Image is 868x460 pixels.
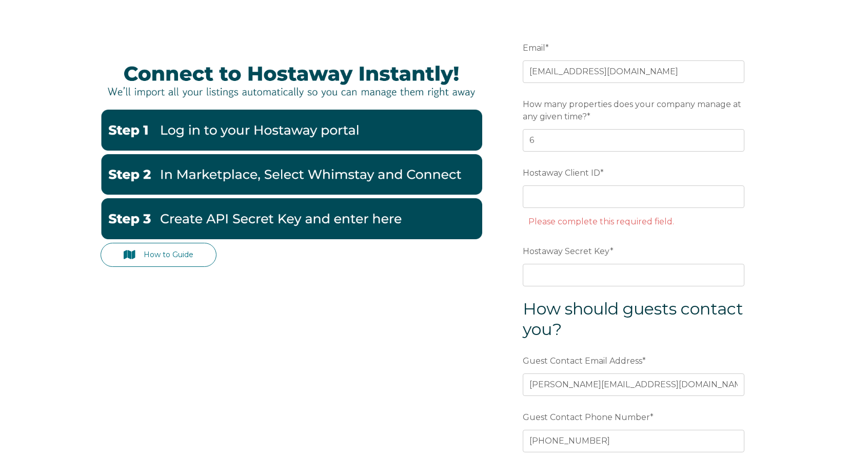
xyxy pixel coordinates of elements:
span: Hostaway Client ID [523,165,600,181]
span: Guest Contact Email Address [523,353,642,369]
a: How to Guide [101,243,216,267]
img: Hostaway2 [101,154,482,195]
span: Hostaway Secret Key [523,243,610,259]
span: How should guests contact you? [523,299,743,339]
span: Email [523,40,545,56]
img: Hostaway Banner [101,54,482,106]
span: Guest Contact Phone Number [523,409,650,425]
img: Hostaway1 [101,110,482,151]
label: Please complete this required field. [528,217,674,226]
img: Hostaway3-1 [101,198,482,239]
span: How many properties does your company manage at any given time? [523,96,741,124]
